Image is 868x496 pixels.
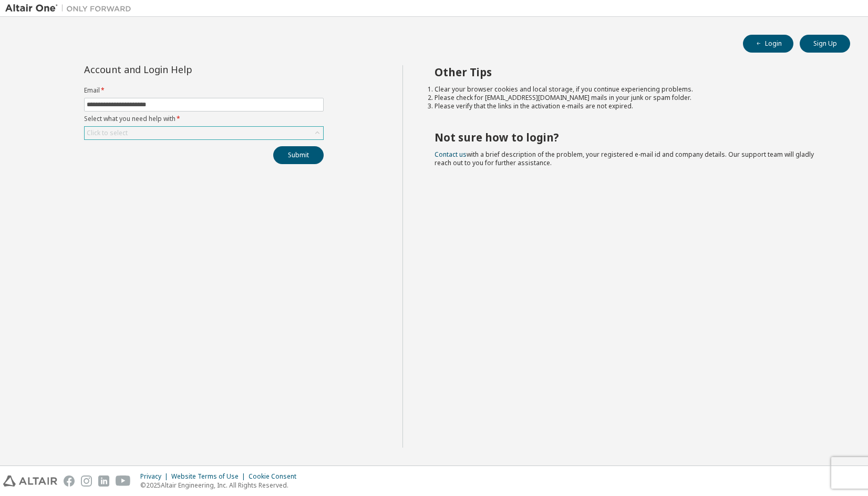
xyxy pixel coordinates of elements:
img: altair_logo.svg [3,475,57,487]
button: Submit [273,146,324,164]
div: Account and Login Help [84,65,276,74]
img: youtube.svg [116,475,131,487]
img: instagram.svg [81,475,92,487]
h2: Other Tips [435,65,832,79]
div: Click to select [85,127,323,139]
img: Altair One [5,3,137,14]
div: Cookie Consent [249,472,303,481]
div: Privacy [140,472,171,481]
button: Login [743,35,793,53]
a: Contact us [435,150,467,159]
li: Clear your browser cookies and local storage, if you continue experiencing problems. [435,85,832,94]
button: Sign Up [800,35,850,53]
label: Select what you need help with [84,115,324,123]
div: Website Terms of Use [171,472,249,481]
img: linkedin.svg [98,475,109,487]
h2: Not sure how to login? [435,130,832,144]
li: Please check for [EMAIL_ADDRESS][DOMAIN_NAME] mails in your junk or spam folder. [435,94,832,102]
span: with a brief description of the problem, your registered e-mail id and company details. Our suppo... [435,150,814,167]
img: facebook.svg [64,475,75,487]
label: Email [84,86,324,95]
div: Click to select [87,129,128,137]
p: © 2025 Altair Engineering, Inc. All Rights Reserved. [140,481,303,490]
li: Please verify that the links in the activation e-mails are not expired. [435,102,832,110]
